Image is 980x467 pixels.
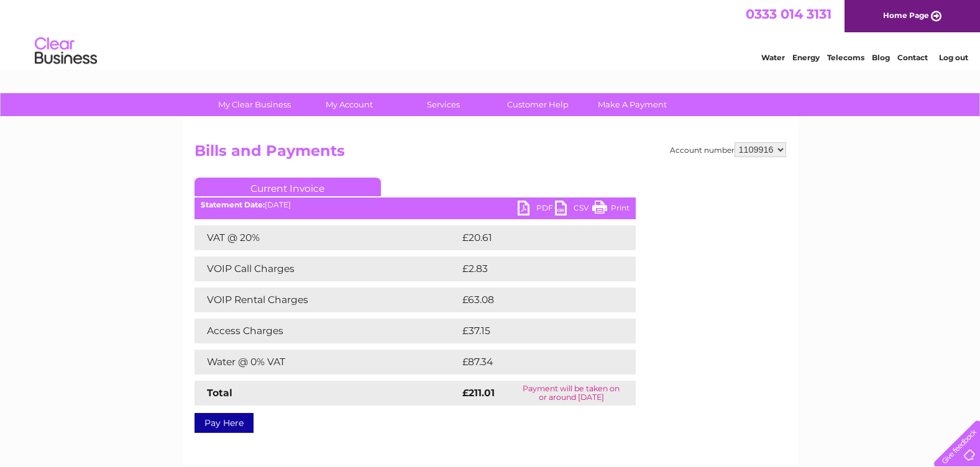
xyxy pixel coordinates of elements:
[34,32,98,70] img: logo.png
[459,256,607,281] td: £2.83
[518,201,555,219] a: PDF
[581,93,684,116] a: Make A Payment
[392,93,495,116] a: Services
[195,142,786,166] h2: Bills and Payments
[487,93,589,116] a: Customer Help
[195,225,459,250] td: VAT @ 20%
[298,93,400,116] a: My Account
[507,381,636,406] td: Payment will be taken on or around [DATE]
[195,178,381,196] a: Current Invoice
[746,6,831,22] a: 0333 014 3131
[872,53,890,62] a: Blog
[195,413,254,433] a: Pay Here
[197,7,784,60] div: Clear Business is a trading name of Verastar Limited (registered in [GEOGRAPHIC_DATA] No. 3667643...
[592,201,630,219] a: Print
[897,53,928,62] a: Contact
[827,53,864,62] a: Telecoms
[761,53,785,62] a: Water
[459,319,608,343] td: £37.15
[670,142,786,157] div: Account number
[462,387,495,399] strong: £211.01
[195,201,636,209] div: [DATE]
[195,319,459,343] td: Access Charges
[792,53,820,62] a: Energy
[939,53,968,62] a: Log out
[201,200,265,209] b: Statement Date:
[195,256,459,281] td: VOIP Call Charges
[459,225,610,250] td: £20.61
[459,288,611,312] td: £63.08
[203,93,306,116] a: My Clear Business
[195,288,459,312] td: VOIP Rental Charges
[459,350,610,374] td: £87.34
[195,350,459,374] td: Water @ 0% VAT
[207,387,232,399] strong: Total
[555,201,592,219] a: CSV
